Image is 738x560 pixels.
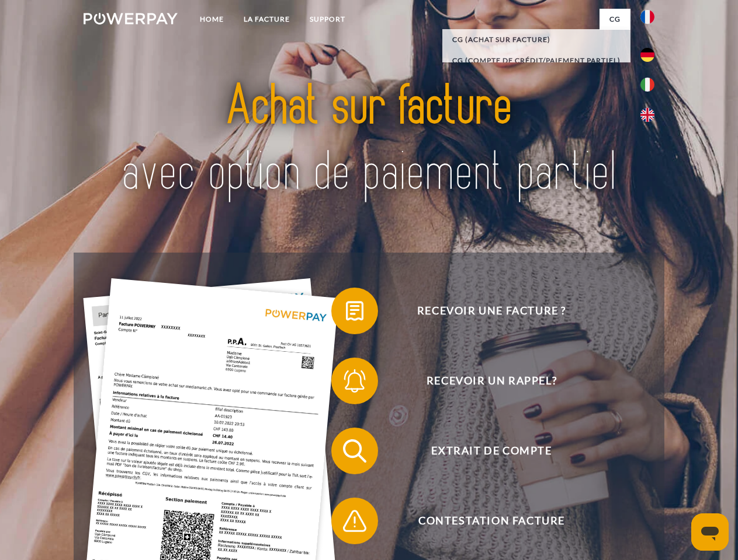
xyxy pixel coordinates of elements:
[640,48,654,62] img: de
[691,513,729,551] iframe: Bouton de lancement de la fenêtre de messagerie
[640,78,654,92] img: it
[640,108,654,122] img: en
[331,498,635,544] button: Contestation Facture
[348,358,635,404] span: Recevoir un rappel?
[340,436,369,466] img: qb_search.svg
[340,296,369,325] img: qb_bill.svg
[340,366,369,395] img: qb_bell.svg
[348,288,635,334] span: Recevoir une facture ?
[331,428,635,474] button: Extrait de compte
[348,428,635,474] span: Extrait de compte
[234,9,300,30] a: LA FACTURE
[348,498,635,544] span: Contestation Facture
[640,10,654,24] img: fr
[300,9,355,30] a: Support
[190,9,234,30] a: Home
[331,288,635,334] button: Recevoir une facture ?
[442,29,630,50] a: CG (achat sur facture)
[84,13,178,24] img: logo-powerpay-white.svg
[442,50,630,71] a: CG (Compte de crédit/paiement partiel)
[331,358,635,404] button: Recevoir un rappel?
[340,506,369,535] img: qb_warning.svg
[600,9,630,30] a: CG
[112,56,626,223] img: title-powerpay_fr.svg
